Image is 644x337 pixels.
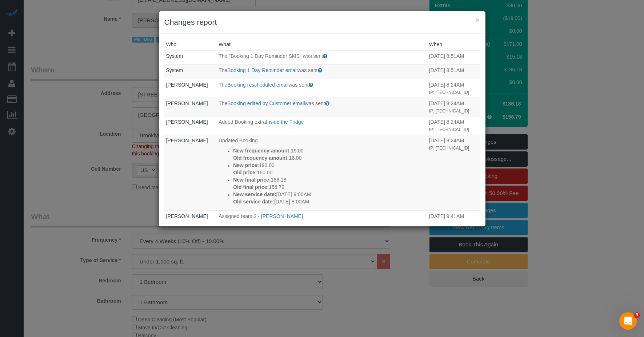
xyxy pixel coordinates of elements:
[164,135,217,210] td: Who
[233,191,425,198] p: [DATE] 9:00AM
[227,67,297,73] a: Booking 1 Day Reminder email
[164,65,217,79] td: Who
[233,154,425,162] p: 16.00
[164,39,217,50] th: Who
[233,176,425,183] p: 186.18
[427,98,480,116] td: When
[217,65,427,79] td: What
[429,146,469,151] small: IP: [TECHNICAL_ID]
[427,116,480,135] td: When
[254,213,303,219] a: 2 - [PERSON_NAME]
[166,119,208,125] a: [PERSON_NAME]
[166,82,208,88] a: [PERSON_NAME]
[164,79,217,98] td: Who
[217,79,427,98] td: What
[164,50,217,65] td: Who
[233,162,425,169] p: 190.00
[429,90,469,95] small: IP: [TECHNICAL_ID]
[233,184,269,190] strong: Old final price:
[233,177,271,183] strong: New final price:
[233,183,425,191] p: 156.79
[297,67,317,73] span: was sent
[227,82,288,88] a: Booking rescheduled email
[427,65,480,79] td: When
[233,199,274,205] strong: Old service date:
[217,50,427,65] td: What
[219,82,227,88] span: The
[219,213,254,219] span: Assigned team:
[164,116,217,135] td: Who
[164,17,480,28] h3: Changes report
[166,138,208,143] a: [PERSON_NAME]
[219,119,266,125] span: Added Booking extra
[233,148,291,154] strong: New frequency amount:
[288,82,308,88] span: was sent
[233,198,425,205] p: [DATE] 8:00AM
[217,39,427,50] th: What
[427,210,480,229] td: When
[233,162,259,168] strong: New price:
[475,16,480,24] button: ×
[164,98,217,116] td: Who
[233,191,276,197] strong: New service date:
[166,67,183,73] a: System
[166,100,208,106] a: [PERSON_NAME]
[164,210,217,229] td: Who
[166,53,183,59] a: System
[219,53,323,59] span: The "Booking 1 Day Reminder SMS" was sent
[217,116,427,135] td: What
[427,39,480,50] th: When
[233,155,289,161] strong: Old frequency amount:
[217,135,427,210] td: What
[305,100,325,106] span: was sent
[219,67,227,73] span: The
[217,98,427,116] td: What
[619,312,637,330] iframe: Intercom live chat
[219,100,227,106] span: The
[166,213,208,219] a: [PERSON_NAME]
[427,50,480,65] td: When
[227,100,305,106] a: Booking edited by Customer email
[219,138,257,143] span: Updated Booking
[217,210,427,229] td: What
[427,135,480,210] td: When
[634,312,640,318] span: 3
[427,79,480,98] td: When
[266,119,304,125] a: Inside the Fridge
[233,169,425,176] p: 160.00
[429,127,469,132] small: IP: [TECHNICAL_ID]
[233,170,257,175] strong: Old price:
[233,147,425,154] p: 19.00
[159,11,485,226] sui-modal: Changes report
[429,108,469,114] small: IP: [TECHNICAL_ID]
